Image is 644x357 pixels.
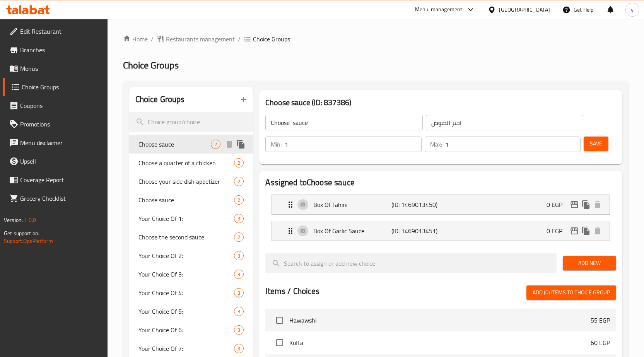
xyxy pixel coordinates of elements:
div: Expand [272,195,610,214]
div: Your Choice Of 5:3 [129,302,253,321]
span: Your Choice Of 4: [138,288,234,297]
span: 2 [234,178,243,185]
span: 3 [234,215,243,222]
li: Expand [265,218,616,244]
span: Your Choice Of 7: [138,344,234,353]
span: Branches [20,45,101,55]
div: Choose sauce2 [129,191,253,209]
span: Coverage Report [20,175,101,184]
a: Home [123,34,148,44]
li: / [151,34,154,44]
li: Expand [265,191,616,218]
span: Your Choice Of 3: [138,270,234,279]
li: / [238,34,241,44]
div: Choices [234,214,244,223]
span: Grocery Checklist [20,194,101,203]
p: Max: [430,140,442,149]
p: (ID: 1469013451) [391,226,444,236]
div: Menu-management [415,5,463,14]
p: 55 EGP [591,316,610,325]
div: Your Choice Of 6:3 [129,321,253,339]
button: Save [584,137,608,151]
button: Add (0) items to choice group [526,285,616,300]
h2: Choice Groups [135,94,185,105]
div: Choose a quarter of a chicken2 [129,154,253,172]
span: Your Choice Of 5: [138,307,234,316]
span: Choose your side dish appetizer [138,177,234,186]
a: Grocery Checklist [3,189,108,208]
a: Support.OpsPlatform [4,236,53,246]
div: Expand [272,221,610,241]
span: Choice Groups [123,56,179,74]
a: Coverage Report [3,171,108,189]
span: Select choice [272,312,288,328]
div: Choices [234,158,244,167]
span: Menu disclaimer [20,138,101,147]
span: Upsell [20,157,101,166]
a: Choice Groups [3,78,108,96]
span: Restaurants management [166,34,235,44]
a: Promotions [3,115,108,133]
span: Menus [20,64,101,73]
span: Kofta [289,338,591,347]
span: Coupons [20,101,101,110]
span: Choice Groups [22,82,101,92]
p: Box Of Garlic Sauce [313,226,391,236]
span: Choose sauce [138,140,211,149]
span: Add (0) items to choice group [533,288,610,297]
span: 1.0.0 [24,215,36,225]
div: Choices [234,344,244,353]
span: Add New [569,258,610,268]
input: search [129,112,253,132]
p: Min: [271,140,282,149]
div: Your Choice Of 1:3 [129,209,253,228]
div: Choose the second sauce2 [129,228,253,246]
span: 2 [234,159,243,167]
div: Choices [234,307,244,316]
h3: Choose sauce (ID: 837386) [265,96,616,109]
span: 2 [211,141,220,148]
div: Choose sauce2deleteduplicate [129,135,253,154]
span: Your Choice Of 2: [138,251,234,260]
button: duplicate [235,138,247,150]
div: Choices [234,177,244,186]
a: Branches [3,41,108,59]
span: Your Choice Of 1: [138,214,234,223]
a: Menus [3,59,108,78]
span: Select choice [272,335,288,351]
button: duplicate [580,199,592,210]
div: Choices [234,251,244,260]
span: 3 [234,345,243,352]
h2: Assigned to Choose sauce [265,177,616,188]
p: 0 EGP [547,226,569,236]
span: Hawawshi [289,316,591,325]
button: duplicate [580,225,592,237]
div: [GEOGRAPHIC_DATA] [499,5,550,14]
span: 3 [234,308,243,315]
button: Add New [563,256,616,270]
div: Choices [211,140,220,149]
span: Your Choice Of 6: [138,325,234,335]
span: Save [590,139,602,149]
span: 3 [234,289,243,297]
button: delete [224,138,235,150]
a: Restaurants management [157,34,235,44]
div: Choices [234,288,244,297]
div: Your Choice Of 3:3 [129,265,253,284]
div: Your Choice Of 4:3 [129,284,253,302]
p: 0 EGP [547,200,569,209]
span: Choose the second sauce [138,232,234,242]
p: 60 EGP [591,338,610,347]
input: search [265,253,557,273]
span: 3 [234,252,243,260]
span: 3 [234,326,243,334]
span: 2 [234,196,243,204]
a: Edit Restaurant [3,22,108,41]
button: edit [569,225,580,237]
button: edit [569,199,580,210]
button: delete [592,199,603,210]
h2: Items / Choices [265,285,319,297]
span: Promotions [20,120,101,129]
span: 2 [234,234,243,241]
span: Version: [4,215,23,225]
